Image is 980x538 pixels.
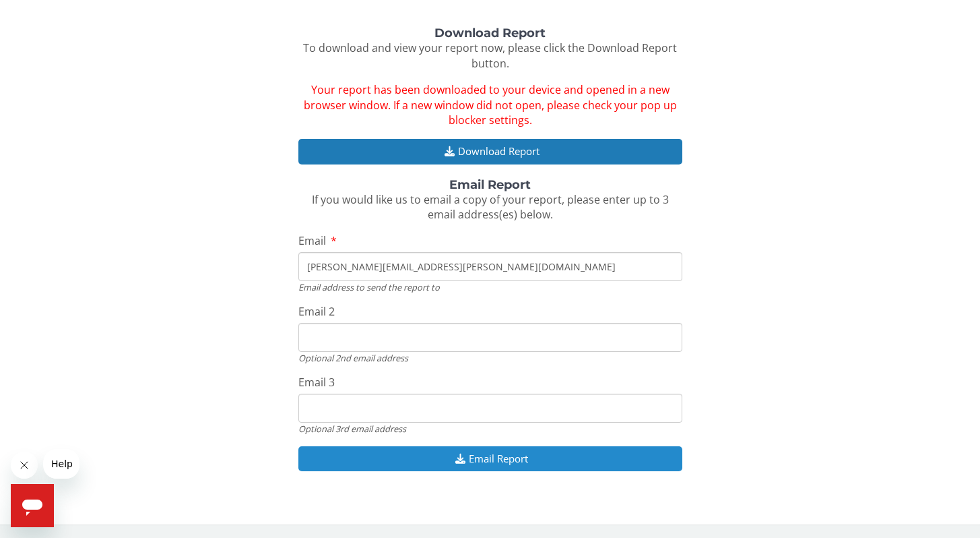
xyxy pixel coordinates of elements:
span: If you would like us to email a copy of your report, please enter up to 3 email address(es) below. [312,192,669,222]
button: Email Report [298,446,682,471]
div: Optional 2nd email address [298,352,682,364]
span: Email [298,233,326,248]
iframe: Message from company [43,449,79,479]
span: Email 3 [298,375,335,390]
div: Email address to send the report to [298,281,682,293]
span: To download and view your report now, please click the Download Report button. [303,40,677,71]
span: Email 2 [298,304,335,319]
strong: Download Report [434,26,546,40]
button: Download Report [298,139,682,164]
iframe: Close message [11,452,38,479]
div: Optional 3rd email address [298,423,682,435]
span: Your report has been downloaded to your device and opened in a new browser window. If a new windo... [304,82,677,128]
strong: Email Report [449,177,531,192]
iframe: Button to launch messaging window [11,484,54,527]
